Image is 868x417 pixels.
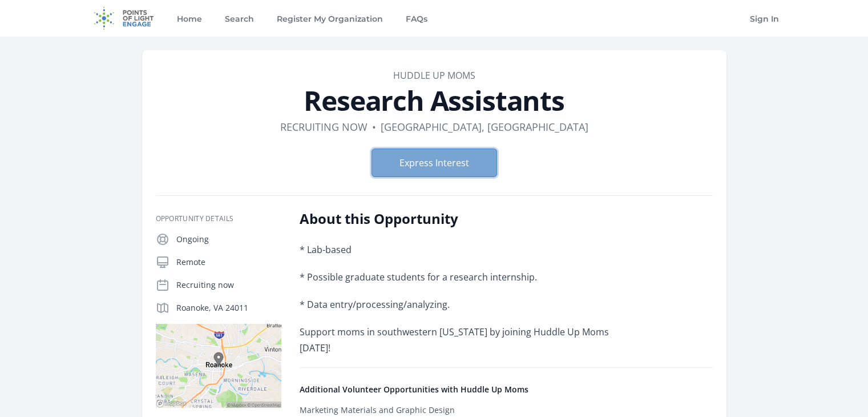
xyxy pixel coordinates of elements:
button: Express Interest [372,149,497,177]
p: Support moms in southwestern [US_STATE] by joining Huddle Up Moms [DATE]! [300,324,633,356]
p: * Lab-based [300,242,633,258]
p: * Possible graduate students for a research internship. [300,269,633,285]
h4: Additional Volunteer Opportunities with Huddle Up Moms [300,384,713,395]
h1: Research Assistants [156,87,713,114]
div: Marketing Materials and Graphic Design [300,404,455,416]
img: Map [156,324,281,408]
dd: Recruiting now [280,119,368,135]
p: Remote [176,256,281,268]
div: • [372,119,376,135]
dd: [GEOGRAPHIC_DATA], [GEOGRAPHIC_DATA] [381,119,588,135]
h2: About this Opportunity [300,210,633,228]
p: * Data entry/processing/analyzing. [300,296,633,312]
p: Ongoing [176,234,281,245]
h3: Opportunity Details [156,214,281,223]
p: Roanoke, VA 24011 [176,302,281,314]
a: Huddle Up Moms [393,69,475,82]
p: Recruiting now [176,279,281,291]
